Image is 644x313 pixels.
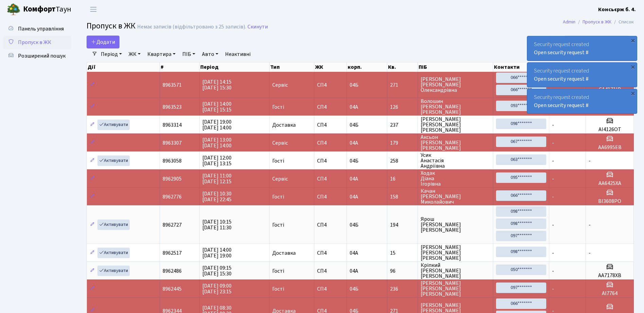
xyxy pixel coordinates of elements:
span: Гості [272,286,284,292]
span: Панель управління [18,25,64,33]
span: Доставка [272,122,296,128]
h5: АА6995ЕВ [589,144,631,151]
th: # [160,62,200,72]
a: Авто [199,48,221,60]
a: Активувати [97,248,130,258]
span: Качан [PERSON_NAME] Миколайович [421,188,490,205]
span: Доставка [272,250,296,256]
span: 04А [350,139,358,147]
span: Волошин [PERSON_NAME] [PERSON_NAME] [421,99,490,115]
span: Гості [272,194,284,200]
span: 16 [390,176,415,182]
span: 8962905 [163,175,182,183]
span: Гості [272,222,284,228]
span: 158 [390,194,415,200]
span: Додати [91,38,115,46]
span: СП4 [317,176,344,182]
span: 179 [390,140,415,146]
a: ЖК [126,48,143,60]
span: 8962517 [163,249,182,257]
span: 271 [390,82,415,88]
span: [PERSON_NAME] [PERSON_NAME] [PERSON_NAME] [421,245,490,261]
span: СП4 [317,104,344,110]
span: 04Б [350,157,358,165]
span: 8963307 [163,139,182,147]
span: - [552,267,554,275]
a: Панель управління [3,22,71,36]
span: 8963523 [163,103,182,111]
button: Переключити навігацію [85,4,102,15]
span: 04А [350,249,358,257]
span: - [552,285,554,293]
span: 8963571 [163,81,182,89]
span: 15 [390,250,415,256]
a: Неактивні [222,48,253,60]
a: ПІБ [180,48,198,60]
span: [DATE] 14:15 [DATE] 15:30 [202,78,232,91]
th: корп. [347,62,387,72]
span: Пропуск в ЖК [18,39,51,46]
a: Розширений пошук [3,49,71,63]
span: Гості [272,268,284,274]
span: [DATE] 10:15 [DATE] 11:30 [202,218,232,231]
span: - [589,249,591,257]
span: [PERSON_NAME] [PERSON_NAME] [PERSON_NAME] [421,117,490,133]
div: × [629,63,636,70]
span: [DATE] 10:30 [DATE] 22:45 [202,190,232,203]
span: Сервіс [272,140,288,146]
span: - [589,157,591,165]
div: Security request created [527,36,637,61]
span: - [552,221,554,229]
a: Активувати [97,220,130,230]
span: - [552,157,554,165]
span: 04А [350,175,358,183]
span: 194 [390,222,415,228]
span: 236 [390,286,415,292]
span: СП4 [317,222,344,228]
span: СП4 [317,250,344,256]
span: СП4 [317,82,344,88]
span: 126 [390,104,415,110]
span: 8962445 [163,285,182,293]
th: Дії [87,62,160,72]
span: Гості [272,104,284,110]
span: - [552,139,554,147]
span: 04А [350,193,358,201]
span: [PERSON_NAME] [PERSON_NAME] Олександрівна [421,77,490,93]
span: Сервіс [272,176,288,182]
a: Період [98,48,125,60]
a: Активувати [97,120,130,130]
span: - [552,121,554,129]
span: СП4 [317,194,344,200]
span: Аксьон [PERSON_NAME] [PERSON_NAME] [421,134,490,151]
h5: АА6425ХА [589,180,631,187]
h5: ВІ3608РО [589,198,631,205]
span: 04Б [350,221,358,229]
span: 237 [390,122,415,128]
th: ПІБ [418,62,493,72]
div: Security request created [527,89,637,113]
span: Ярош [PERSON_NAME] [PERSON_NAME] [421,216,490,233]
span: [DATE] 14:00 [DATE] 15:15 [202,100,232,113]
a: Open security request # [534,49,589,56]
span: 8963314 [163,121,182,129]
div: × [629,90,636,97]
span: Сервіс [272,82,288,88]
span: [DATE] 13:00 [DATE] 14:00 [202,136,232,149]
span: Пропуск в ЖК [87,20,135,32]
span: СП4 [317,268,344,274]
b: Консьєрж б. 4. [598,6,636,13]
a: Open security request # [534,102,589,109]
h5: AI4126OT [589,126,631,133]
b: Комфорт [23,4,56,15]
span: [DATE] 11:00 [DATE] 12:15 [202,172,232,185]
span: 04Б [350,121,358,129]
span: Кріпкий [PERSON_NAME] [PERSON_NAME] [421,263,490,279]
span: [DATE] 09:15 [DATE] 15:30 [202,264,232,277]
th: Кв. [387,62,418,72]
span: Ходак Діана Ігорівна [421,170,490,187]
div: × [629,37,636,44]
th: ЖК [314,62,347,72]
div: Немає записів (відфільтровано з 25 записів). [137,24,246,30]
h5: AI7764 [589,290,631,297]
